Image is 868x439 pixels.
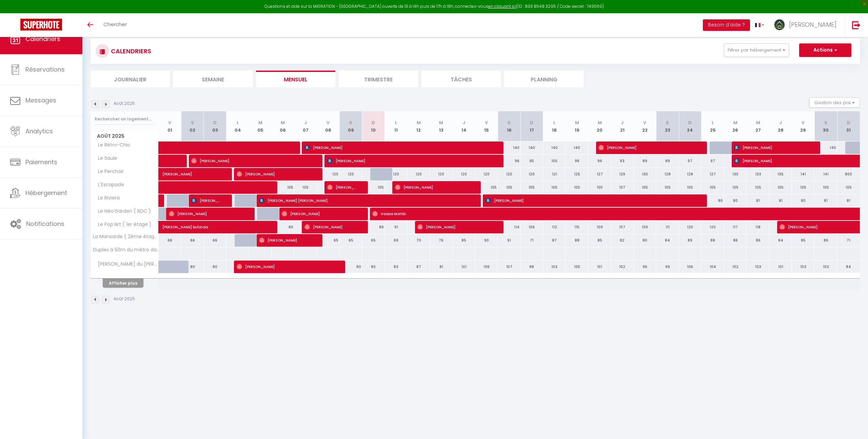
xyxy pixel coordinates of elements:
div: 101 [453,261,475,273]
abbr: D [213,119,217,126]
div: 80 [204,261,226,273]
div: 105 [814,181,837,194]
abbr: D [688,119,692,126]
abbr: V [802,119,805,126]
div: 100 [543,155,566,167]
abbr: L [712,119,714,126]
button: Actions [799,43,851,57]
div: 105 [656,181,679,194]
div: 96 [588,155,611,167]
span: Le Riviera [92,194,121,202]
div: 85 [792,234,815,247]
span: Le Saule [92,155,119,162]
div: 106 [520,221,543,233]
abbr: M [258,119,262,126]
div: 81 [814,194,837,207]
div: 105 [566,181,588,194]
div: 87 [407,261,430,273]
div: 128 [656,168,679,180]
span: Août 2025 [91,131,158,141]
div: 103 [747,261,769,273]
th: 08 [317,111,340,141]
th: 13 [430,111,453,141]
div: 120 [317,168,340,180]
th: 06 [272,111,294,141]
th: 31 [837,111,860,141]
div: 86 [747,234,769,247]
th: 30 [814,111,837,141]
div: 65 [362,234,385,247]
span: [PERSON_NAME] [237,260,335,273]
img: ... [774,19,785,30]
div: 140 [520,141,543,154]
div: 76 [430,234,453,247]
div: 141 [814,168,837,180]
th: 29 [792,111,815,141]
span: [PERSON_NAME] [395,181,471,194]
span: Duplex à 50m du métro dans une cour arborée [92,247,160,252]
span: L'Escapade [92,181,126,189]
div: 105 [272,181,294,194]
div: 66 [159,234,181,247]
th: 20 [588,111,611,141]
div: 105 [837,181,860,194]
span: Messages [25,96,56,104]
th: 26 [724,111,747,141]
span: [PERSON_NAME] [282,207,357,220]
div: 800 [837,168,860,180]
div: 105 [362,181,385,194]
span: [PERSON_NAME] [598,141,697,154]
span: [PERSON_NAME] [304,221,357,233]
span: [PERSON_NAME] [162,164,209,177]
span: Paiements [25,158,57,166]
div: 120 [339,168,362,180]
div: 120 [679,221,702,233]
span: [PERSON_NAME] [327,154,494,167]
div: 103 [543,261,566,273]
div: 83 [385,261,408,273]
th: 14 [453,111,475,141]
div: 102 [724,261,747,273]
div: 133 [747,168,769,180]
div: 85 [588,234,611,247]
button: Filtrer par hébergement [724,43,789,57]
li: Journalier [91,71,170,87]
div: 102 [611,261,634,273]
abbr: D [847,119,850,126]
div: 105 [588,181,611,194]
div: 81 [837,194,860,207]
div: 107 [611,181,634,194]
abbr: J [304,119,307,126]
li: Trimestre [339,71,418,87]
div: 99 [656,261,679,273]
div: 120 [407,168,430,180]
abbr: J [779,119,782,126]
abbr: L [553,119,555,126]
abbr: S [824,119,827,126]
span: Notifications [26,220,64,228]
div: 120 [475,168,498,180]
th: 25 [702,111,724,141]
th: 18 [543,111,566,141]
div: 127 [588,168,611,180]
div: 120 [702,221,724,233]
span: [PERSON_NAME] [734,141,810,154]
div: 120 [498,168,520,180]
th: 04 [226,111,249,141]
th: 27 [747,111,769,141]
div: 96 [634,261,656,273]
div: 106 [679,261,702,273]
div: 105 [543,181,566,194]
div: 103 [792,261,815,273]
div: 130 [634,168,656,180]
div: 81 [769,194,792,207]
div: 81 [430,261,453,273]
abbr: S [191,119,194,126]
button: Besoin d'aide ? [703,19,750,31]
th: 15 [475,111,498,141]
span: [PERSON_NAME] [304,141,494,154]
div: 105 [520,181,543,194]
div: 86 [362,221,385,233]
span: [PERSON_NAME] [PERSON_NAME] [259,194,471,207]
li: Mensuel [256,71,335,87]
